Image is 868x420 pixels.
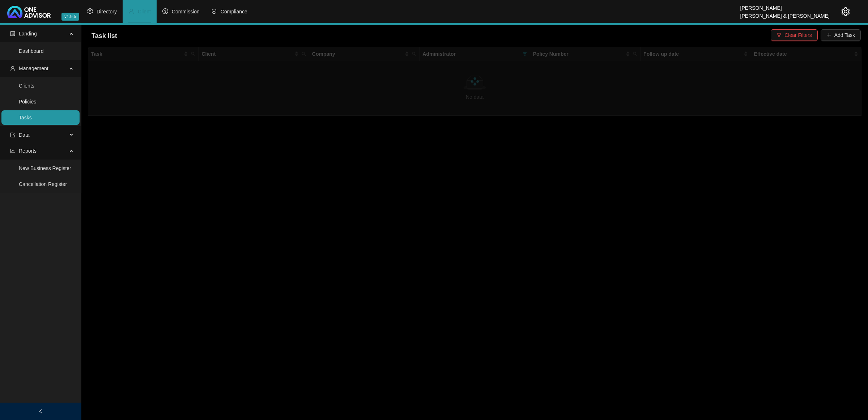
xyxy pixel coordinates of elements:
a: Clients [19,83,34,89]
span: Client [138,9,151,14]
div: [PERSON_NAME] & [PERSON_NAME] [740,10,830,18]
a: Dashboard [19,48,44,54]
span: Data [19,132,30,138]
span: dollar [162,8,168,14]
a: New Business Register [19,165,71,171]
span: profile [10,31,15,36]
a: Cancellation Register [19,181,67,187]
img: 2df55531c6924b55f21c4cf5d4484680-logo-light.svg [7,6,51,18]
a: Tasks [19,115,32,120]
span: Commission [172,9,200,14]
span: Reports [19,148,37,154]
span: line-chart [10,148,15,153]
div: [PERSON_NAME] [740,2,830,10]
span: setting [841,7,850,16]
span: Landing [19,31,37,37]
span: plus [826,33,831,38]
span: Management [19,65,48,71]
span: import [10,132,15,137]
span: safety [211,8,217,14]
a: Policies [19,99,36,105]
span: v1.9.5 [61,13,79,21]
span: Clear Filters [784,31,812,39]
button: Add Task [821,29,861,41]
span: Add Task [834,31,855,39]
span: filter [776,33,782,38]
button: Clear Filters [771,29,817,41]
span: Task list [92,32,117,39]
span: user [10,66,15,71]
span: Compliance [221,9,247,14]
span: setting [87,8,93,14]
span: Directory [97,9,117,14]
span: left [38,409,43,414]
span: user [128,8,134,14]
